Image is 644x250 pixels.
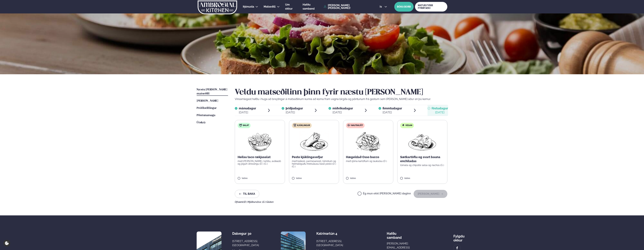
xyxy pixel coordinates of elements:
p: Hægeldað Osso bucco [346,155,390,159]
div: [DATE] [332,110,353,114]
span: Salat [243,124,249,127]
h2: Veldu matseðilinn þinn fyrir næstu [PERSON_NAME] [235,88,447,97]
img: beef.svg [348,124,350,127]
span: (G ) Glúten [262,201,274,203]
span: fimmtudagur [383,107,402,110]
div: [STREET_ADDRESS], [GEOGRAPHIC_DATA] [232,239,259,247]
span: Prófílstillingar [197,107,217,110]
img: chicken.svg [294,124,296,127]
span: Hafðu samband [303,3,315,10]
div: [DATE] [432,110,448,114]
span: Matseðill [264,5,276,8]
img: Beef-Meat.png [353,131,383,152]
span: Um okkur [285,3,293,10]
span: Þjónusta [243,5,254,8]
div: Ofnæmi: [235,201,447,203]
span: Útskrá [197,121,205,124]
a: Cookie settings [3,240,10,247]
div: [STREET_ADDRESS], [GEOGRAPHIC_DATA] [316,239,343,247]
img: Salad.png [245,131,275,152]
img: salad.svg [239,124,242,127]
img: Enchilada.png [408,131,437,152]
a: Matseðill [264,5,276,9]
img: logo [197,1,237,14]
a: Útskrá [197,121,205,125]
span: Vegan [405,124,412,127]
button: [PERSON_NAME] [414,190,447,198]
a: Næstu [PERSON_NAME] matseðill [197,88,228,96]
img: Vegan.svg [402,124,405,127]
span: (D ) Mjólkurvörur , [244,201,262,203]
img: Wraps.png [299,131,329,152]
span: þriðjudagur [286,107,303,110]
p: Sætkartöflu og svart bauna enchiladas [400,155,445,163]
div: [DATE] [383,110,402,114]
div: [DATE] [286,110,303,114]
a: Um okkur [285,3,297,11]
span: Næstu [PERSON_NAME] matseðill [197,88,227,95]
button: Til baka [235,190,259,198]
p: Heilsu taco rækjusalat [238,155,282,159]
p: með beikoni, parmesanosti, tómötum og heimalöguðu hnetulausu basil pestó (D ) (G ) [292,160,336,168]
a: Pöntunarsaga [197,113,215,117]
span: Nautakjöt [351,124,363,127]
a: [PERSON_NAME] [PERSON_NAME]! [324,4,372,9]
div: Katrínartún 4 [316,232,343,236]
button: is [377,5,390,8]
span: Kjúklingur [297,124,310,127]
span: is [380,5,383,8]
span: Pöntunarsaga [197,114,215,117]
p: með rjóma kartöflum og lauksósu (D ) [346,160,390,162]
span: mánudagur [239,107,256,110]
a: MATUR FYRIR FYRIRTÆKI [415,2,447,12]
a: [PERSON_NAME] [197,99,218,103]
p: með [PERSON_NAME], tortillu, avókadó og jógúrt dressingu (D ) (G ) [238,160,282,165]
a: Hafðu samband [303,3,322,11]
span: miðvikudagur [332,107,353,110]
span: Hafðu samband [387,229,402,240]
span: föstudagur [432,107,448,110]
p: tómata og chipotle salsa og nachos (G ) [400,164,445,166]
a: Prófílstillingar [197,106,217,110]
img: image alt [455,246,459,250]
div: [DATE] [239,110,256,114]
p: Pesto kjúklingavefjur [292,155,336,159]
button: BÓKA BORÐ [394,2,414,12]
div: Fylgdu okkur [453,232,464,242]
a: Þjónusta [243,5,254,9]
p: Vinsamlegast hafðu í huga að breytingar á matseðlinum kunna að koma fram vegna birgða og pöntunum... [235,97,447,101]
span: [PERSON_NAME] [197,99,218,102]
div: Dalvegur 30 [232,232,259,236]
